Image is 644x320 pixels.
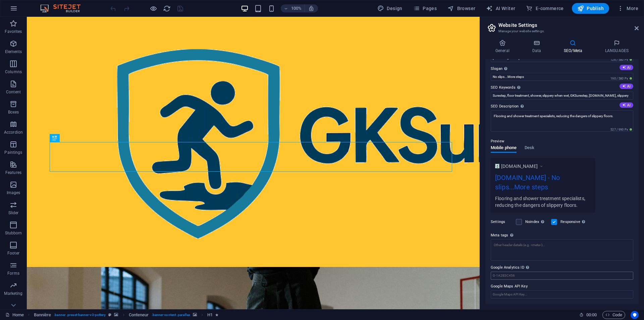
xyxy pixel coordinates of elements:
font: AI [627,103,631,107]
i: Cet élément est une présélection personnalisable. [108,313,111,317]
font: Slogan [491,66,502,71]
font: Data [532,48,541,53]
i: Cet élément contient un arrière-plan. [193,313,197,317]
button: SEO Keywords [620,84,633,89]
font: Manage your website settings. [498,29,545,33]
button: Publish [572,3,609,14]
font: Publish [587,6,604,11]
font: SEO/Meta [564,48,582,53]
button: More [614,3,641,14]
nav: breadcrumb [34,311,219,319]
font: Desk [525,145,534,150]
input: Google Maps API Key... [491,290,633,299]
font: AI Writer [496,6,516,11]
font: 190 / 580 Px [610,77,628,80]
font: 126 / 580 Px [610,58,628,61]
font: SEO Keywords [491,85,516,90]
font: 100% [291,6,302,11]
font: 527 / 990 Px [610,128,628,131]
button: Code [602,311,625,319]
button: E-commerce [523,3,566,14]
span: Cliquez pour sélectionner. Double-cliquez pour modifier. [34,311,51,319]
font: SEO Description [491,104,519,108]
font: Marketing [4,291,22,296]
h6: Session duration [579,311,597,319]
font: Pages [423,6,437,11]
font: Flooring and shower treatment specialists, reducing the dangers of slippery floors. [495,196,585,208]
font: Code [612,312,622,317]
font: AI [627,84,631,88]
i: When resizing, automatically adjust the zoom level based on the selected device. [308,5,314,11]
font: Boxes [8,110,19,115]
input: Slogan... [491,73,633,81]
button: 100% [281,4,305,12]
button: Design [375,3,405,14]
font: Noindex [525,220,539,224]
input: G-1A2B3C456 [491,272,633,280]
button: Slogan [620,65,633,70]
font: AI [627,65,631,70]
font: Settings [491,220,505,224]
span: Cliquez pour sélectionner. Double-cliquez pour modifier. [129,311,149,319]
span: Cliquez pour sélectionner. Double-cliquez pour modifier. [207,311,213,319]
div: Design (Ctrl+Alt+Y) [375,3,405,14]
font: Elements [5,49,22,54]
font: Content [6,90,21,94]
font: Responsive [560,220,580,224]
font: E-commerce [536,6,564,11]
font: Accordion [4,130,23,135]
font: Browser [457,6,476,11]
span: . banner .preset-banner-v3-pottery [54,311,106,319]
font: Website Settings [498,22,537,28]
font: Home [12,312,24,317]
button: reload [163,4,171,12]
font: More [627,6,638,11]
font: General [495,48,509,53]
i: Cet élément contient un arrière-plan. [114,313,118,317]
img: GKSurestepfavicon-X20lj7n-ExdtsCdnMJ-9oA-PH0iN_4JpOJZJSCbG9M1Gw.png [495,164,499,168]
button: Pages [411,3,439,14]
div: Preview [491,145,535,158]
font: Meta tags [491,233,508,237]
button: AI Writer [483,3,518,14]
font: Paintings [4,150,22,155]
a: Click to cancel the selection. Double-click to open Pages. [5,311,24,319]
i: Refresh the page [163,5,171,12]
button: Usercentrics [631,311,639,319]
font: Images [7,190,20,195]
img: Editor Logo [39,4,89,12]
font: Google Maps API Key [491,284,528,288]
font: 00:00 [586,312,597,317]
span: . banner-content .parallax [152,311,190,319]
button: Browser [445,3,478,14]
font: Mobile phone [491,145,517,150]
font: [DOMAIN_NAME] [501,164,538,169]
font: [DOMAIN_NAME] - No slips...More steps [495,174,560,191]
font: Design [387,6,402,11]
font: Features [5,170,21,175]
font: LANGUAGES [605,48,629,53]
font: Preview [491,139,504,143]
font: Stubborn [5,231,22,235]
font: Forms [7,271,19,276]
i: Cet élément contient une animation. [215,313,218,317]
font: Favorites [5,29,22,34]
font: Footer [7,251,19,256]
font: Google Analytics ID [491,265,524,270]
button: Click here to exit Preview mode and continue editing. [149,4,157,12]
button: SEO Description [620,102,633,108]
font: Columns [5,70,22,74]
font: Slider [8,211,19,215]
